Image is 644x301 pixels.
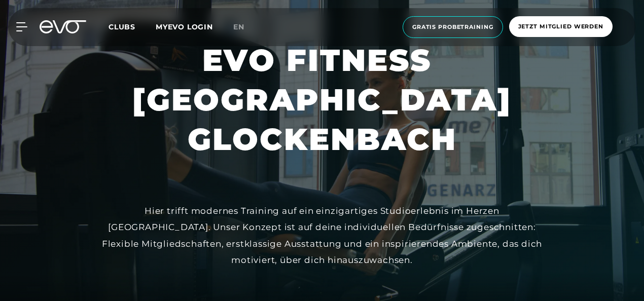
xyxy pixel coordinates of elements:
span: Clubs [109,22,135,31]
span: Jetzt Mitglied werden [518,22,603,31]
a: Clubs [109,22,156,31]
a: MYEVO LOGIN [156,22,213,31]
div: Hier trifft modernes Training auf ein einzigartiges Studioerlebnis im Herzen [GEOGRAPHIC_DATA]. U... [94,203,550,268]
h1: EVO FITNESS [GEOGRAPHIC_DATA] GLOCKENBACH [8,41,636,159]
a: Jetzt Mitglied werden [506,16,616,38]
a: en [233,21,257,33]
a: Gratis Probetraining [400,16,506,38]
span: en [233,22,244,31]
span: Gratis Probetraining [412,23,493,31]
